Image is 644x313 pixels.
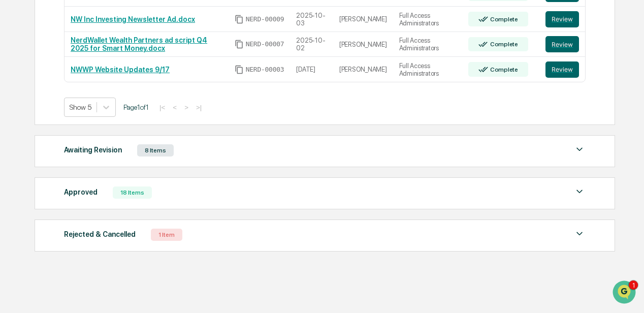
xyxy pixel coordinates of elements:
span: NERD-00007 [246,40,284,48]
td: 2025-10-02 [290,32,333,57]
img: caret [573,228,586,240]
div: Rejected & Cancelled [64,228,136,241]
iframe: Open customer support [611,279,639,307]
a: 🖐️Preclearance [6,223,70,241]
div: Approved [64,185,98,199]
img: caret [573,185,586,198]
div: Complete [488,66,518,73]
a: Powered byPylon [72,237,123,245]
td: Full Access Administrators [393,32,463,57]
img: caret [573,143,586,155]
td: [PERSON_NAME] [333,32,393,57]
button: Review [545,61,579,78]
button: Review [545,11,579,27]
span: Preclearance [20,227,66,237]
div: 1 Item [151,229,182,241]
img: 1746055101610-c473b297-6a78-478c-a979-82029cc54cd1 [10,97,28,115]
button: < [170,103,180,112]
a: NW Inc Investing Newsletter Ad.docx [71,15,195,23]
td: 2025-10-03 [290,7,333,32]
button: >| [193,103,205,112]
td: Full Access Administrators [393,57,463,82]
div: Awaiting Revision [64,143,122,156]
a: 🗄️Attestations [70,223,130,241]
td: [DATE] [290,57,333,82]
div: We're available if you need us! [46,107,140,115]
span: Pylon [101,238,123,245]
img: Jack Rasmussen [10,148,26,164]
div: 🖐️ [10,228,18,236]
img: Greenboard [10,10,30,30]
div: Past conversations [10,132,68,140]
span: Copy Id [235,15,244,24]
span: Copy Id [235,40,244,49]
a: NerdWallet Wealth Partners ad script Q4 2025 for Smart Money.docx [71,36,207,52]
button: Review [545,36,579,52]
span: [PERSON_NAME] (C) [31,185,93,193]
td: Full Access Administrators [393,7,463,32]
span: Attestations [84,227,126,237]
span: Page 1 of 1 [123,103,149,111]
span: • [84,158,88,166]
button: See all [157,130,185,142]
div: 8 Items [137,144,174,156]
p: How can we help? [10,41,185,57]
span: [DATE] [90,158,111,166]
span: [PERSON_NAME] [31,158,82,166]
button: Start new chat [173,100,185,112]
img: DeeAnn Dempsey (C) [10,175,26,192]
span: Copy Id [235,65,244,74]
span: NERD-00009 [246,15,284,23]
img: 1746055101610-c473b297-6a78-478c-a979-82029cc54cd1 [20,158,28,166]
span: • [95,185,99,193]
td: [PERSON_NAME] [333,7,393,32]
span: [DATE] [101,185,121,193]
button: > [181,103,191,112]
button: |< [156,103,168,112]
span: NERD-00003 [246,66,284,74]
div: Complete [488,41,518,48]
div: 18 Items [113,186,152,199]
div: 🗄️ [74,228,82,236]
a: NWWP Website Updates 9/17 [71,66,170,74]
div: Start new chat [46,97,167,107]
td: [PERSON_NAME] [333,57,393,82]
div: Complete [488,16,518,23]
img: 8933085812038_c878075ebb4cc5468115_72.jpg [21,97,40,115]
